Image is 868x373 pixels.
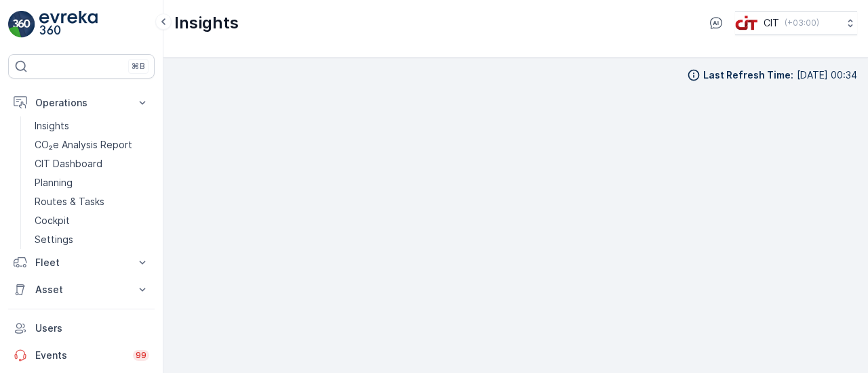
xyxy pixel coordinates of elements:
[764,16,779,30] p: CIT
[136,350,146,361] p: 99
[174,12,239,34] p: Insights
[35,283,127,297] p: Asset
[35,349,125,362] p: Events
[735,11,857,35] button: CIT(+03:00)
[29,135,155,154] a: CO₂e Analysis Report
[735,16,758,30] img: cit-logo_pOk6rL0.png
[35,214,70,227] p: Cockpit
[35,119,69,133] p: Insights
[8,89,155,116] button: Operations
[29,116,155,135] a: Insights
[785,18,819,28] p: ( +03:00 )
[29,230,155,249] a: Settings
[8,342,155,369] a: Events99
[8,249,155,276] button: Fleet
[39,11,98,38] img: logo_light-DOdMpM7g.png
[703,68,793,82] p: Last Refresh Time :
[35,176,73,190] p: Planning
[35,256,127,269] p: Fleet
[29,192,155,211] a: Routes & Tasks
[35,322,149,335] p: Users
[132,61,145,72] p: ⌘B
[35,195,104,209] p: Routes & Tasks
[35,96,127,110] p: Operations
[29,211,155,230] a: Cockpit
[29,173,155,192] a: Planning
[35,157,102,171] p: CIT Dashboard
[8,315,155,342] a: Users
[8,276,155,303] button: Asset
[35,138,132,152] p: CO₂e Analysis Report
[29,154,155,173] a: CIT Dashboard
[35,233,73,246] p: Settings
[8,11,35,38] img: logo
[797,68,857,82] p: [DATE] 00:34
